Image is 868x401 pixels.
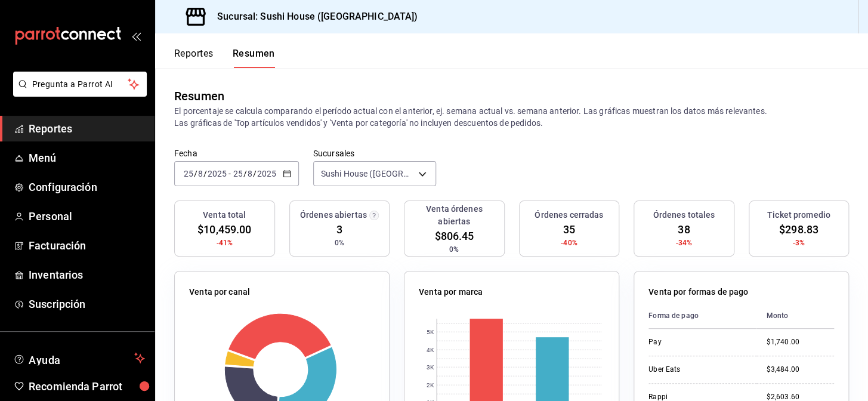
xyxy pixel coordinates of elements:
[207,169,227,178] input: ----
[197,221,251,237] span: $10,459.00
[174,48,214,68] button: Reportes
[247,169,253,178] input: --
[535,209,603,221] h3: Órdenes cerradas
[648,286,748,298] p: Venta por formas de pago
[233,48,275,68] button: Resumen
[561,237,577,248] span: -40%
[29,378,145,394] span: Recomienda Parrot
[257,169,277,178] input: ----
[183,169,194,178] input: --
[648,303,756,329] th: Forma de pago
[194,169,197,178] span: /
[793,237,805,248] span: -3%
[174,105,849,129] p: El porcentaje se calcula comparando el período actual con el anterior, ej. semana actual vs. sema...
[197,169,203,178] input: --
[131,31,141,41] button: open_drawer_menu
[29,179,145,195] span: Configuración
[216,237,233,248] span: -41%
[29,208,145,224] span: Personal
[766,337,834,347] div: $1,740.00
[648,337,747,347] div: Pay
[29,351,129,365] span: Ayuda
[228,169,231,178] span: -
[336,221,342,237] span: 3
[563,221,575,237] span: 35
[203,169,207,178] span: /
[29,237,145,254] span: Facturación
[300,209,367,221] h3: Órdenes abiertas
[678,221,690,237] span: 38
[174,87,224,105] div: Resumen
[253,169,257,178] span: /
[427,364,434,371] text: 3K
[419,286,483,298] p: Venta por marca
[434,228,474,244] span: $806.45
[313,149,437,158] label: Sucursales
[174,48,275,68] div: navigation tabs
[321,168,415,180] span: Sushi House ([GEOGRAPHIC_DATA])
[766,365,834,375] div: $3,484.00
[189,286,250,298] p: Venta por canal
[208,10,418,24] h3: Sucursal: Sushi House ([GEOGRAPHIC_DATA])
[232,169,243,178] input: --
[243,169,246,178] span: /
[675,237,692,248] span: -34%
[32,78,128,91] span: Pregunta a Parrot AI
[449,244,459,255] span: 0%
[427,329,434,335] text: 5K
[13,72,147,97] button: Pregunta a Parrot AI
[756,303,834,329] th: Monto
[648,365,747,375] div: Uber Eats
[174,149,299,158] label: Fecha
[779,221,818,237] span: $298.83
[29,121,145,137] span: Reportes
[29,150,145,166] span: Menú
[427,382,434,388] text: 2K
[203,209,246,221] h3: Venta total
[29,296,145,312] span: Suscripción
[29,267,145,283] span: Inventarios
[8,87,147,99] a: Pregunta a Parrot AI
[653,209,715,221] h3: Órdenes totales
[767,209,830,221] h3: Ticket promedio
[427,347,434,353] text: 4K
[409,203,499,228] h3: Venta órdenes abiertas
[335,237,344,248] span: 0%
